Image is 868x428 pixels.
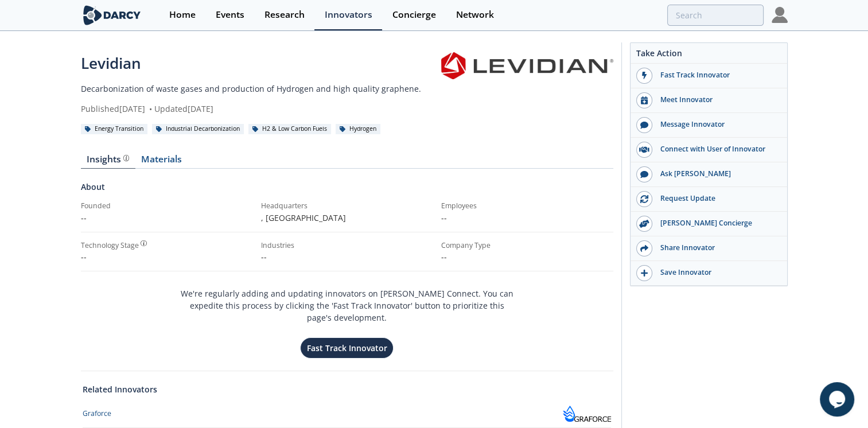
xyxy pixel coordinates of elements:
[264,10,305,20] div: Research
[261,240,433,251] div: Industries
[81,5,143,25] img: logo-wide.svg
[652,95,781,105] div: Meet Innovator
[87,155,129,164] div: Insights
[820,382,857,417] iframe: chat widget
[81,52,441,75] div: Levidian
[152,124,244,134] div: Industrial Decarbonization
[652,169,781,179] div: Ask [PERSON_NAME]
[652,243,781,253] div: Share Innovator
[652,144,781,154] div: Connect with User of Innovator
[81,155,135,169] a: Insights
[135,155,188,169] a: Materials
[83,408,111,419] div: Graforce
[456,10,494,20] div: Network
[392,10,436,20] div: Concierge
[178,279,516,359] div: We're regularly adding and updating innovators on [PERSON_NAME] Connect. You can expedite this pr...
[83,383,157,395] a: Related Innovators
[630,261,787,286] button: Save Innovator
[667,5,764,26] input: Advanced Search
[123,155,130,161] img: information.svg
[441,201,613,211] div: Employees
[652,119,781,130] div: Message Innovator
[81,201,253,211] div: Founded
[141,240,147,247] img: information.svg
[81,124,148,134] div: Energy Transition
[336,124,381,134] div: Hydrogen
[652,193,781,204] div: Request Update
[261,251,433,263] p: --
[441,240,613,251] div: Company Type
[147,103,154,114] span: •
[325,10,372,20] div: Innovators
[652,218,781,228] div: [PERSON_NAME] Concierge
[441,251,613,263] p: --
[652,267,781,278] div: Save Innovator
[441,212,613,224] p: --
[772,7,788,23] img: Profile
[216,10,244,20] div: Events
[630,47,787,64] div: Take Action
[563,406,611,422] img: Graforce
[81,103,441,115] div: Published [DATE] Updated [DATE]
[81,240,139,251] div: Technology Stage
[169,10,196,20] div: Home
[261,212,433,224] p: , [GEOGRAPHIC_DATA]
[81,83,441,95] p: Decarbonization of waste gases and production of Hydrogen and high quality graphene.
[81,181,613,201] div: About
[652,70,781,80] div: Fast Track Innovator
[300,337,394,359] button: Fast Track Innovator
[81,212,253,224] p: --
[81,251,253,263] div: --
[261,201,433,211] div: Headquarters
[248,124,332,134] div: H2 & Low Carbon Fuels
[83,403,611,423] a: Graforce Graforce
